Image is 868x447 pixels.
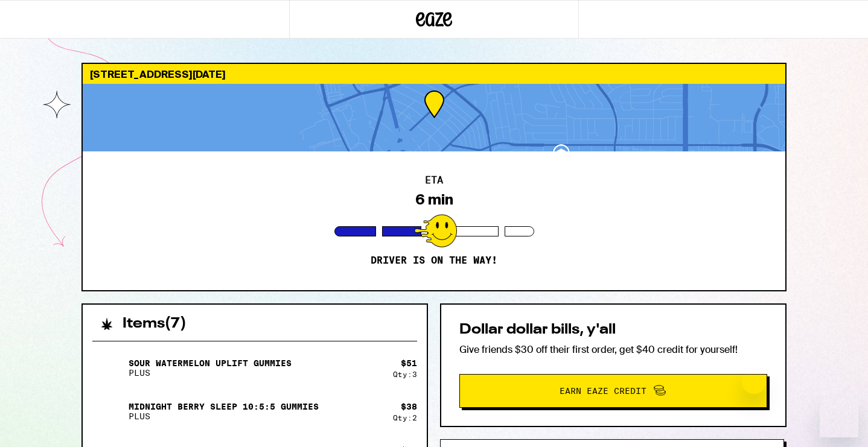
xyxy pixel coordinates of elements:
[459,323,767,337] h2: Dollar dollar bills, y'all
[129,402,319,411] p: Midnight Berry SLEEP 10:5:5 Gummies
[820,399,858,437] iframe: Button to launch messaging window
[401,402,417,411] div: $ 38
[742,370,766,394] iframe: Close message
[560,387,646,395] span: Earn Eaze Credit
[401,358,417,368] div: $ 51
[129,368,292,378] p: PLUS
[459,374,767,408] button: Earn Eaze Credit
[425,176,443,185] h2: ETA
[129,358,292,368] p: Sour Watermelon UPLIFT Gummies
[83,64,785,84] div: [STREET_ADDRESS][DATE]
[459,343,767,356] p: Give friends $30 off their first order, get $40 credit for yourself!
[92,395,126,428] img: Midnight Berry SLEEP 10:5:5 Gummies
[129,411,319,421] p: PLUS
[123,317,187,331] h2: Items ( 7 )
[92,351,126,385] img: Sour Watermelon UPLIFT Gummies
[371,255,497,267] p: Driver is on the way!
[393,370,417,378] div: Qty: 3
[415,191,453,208] div: 6 min
[393,414,417,422] div: Qty: 2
